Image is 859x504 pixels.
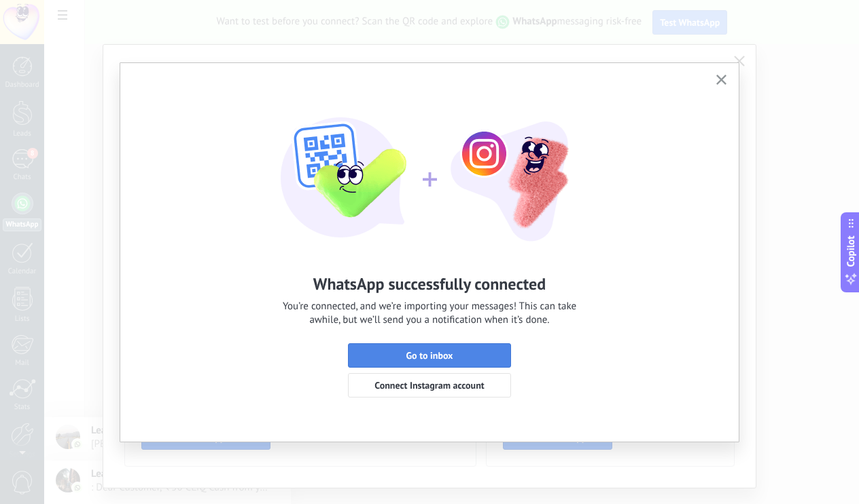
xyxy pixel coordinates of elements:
h2: WhatsApp successfully connected [313,273,546,294]
button: Go to inbox [348,343,511,368]
span: Connect Instagram account [374,381,484,390]
button: Connect Instagram account [348,373,511,398]
span: Copilot [844,235,858,267]
span: You’re connected, and we’re importing your messages! This can take awhile, but we’ll send you a n... [283,300,576,327]
img: wa-lite-feat-instagram-success.png [280,83,579,246]
span: Go to inbox [406,351,453,360]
